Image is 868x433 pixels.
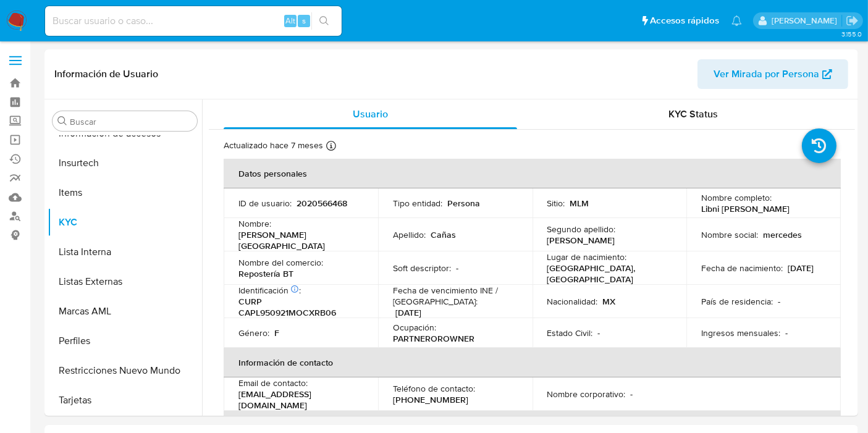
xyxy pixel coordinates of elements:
[70,116,192,127] input: Buscar
[778,296,780,307] p: -
[238,257,323,268] p: Nombre del comercio :
[353,107,388,121] span: Usuario
[238,377,308,389] p: Email de contacto :
[393,263,451,274] p: Soft descriptor :
[547,224,616,235] p: Segundo apellido :
[238,268,293,279] p: Repostería BT
[48,208,202,237] button: KYC
[238,229,358,251] p: [PERSON_NAME][GEOGRAPHIC_DATA]
[701,203,790,214] p: Libni [PERSON_NAME]
[393,322,436,333] p: Ocupación :
[631,389,633,400] p: -
[456,263,458,274] p: -
[701,327,780,338] p: Ingresos mensuales :
[547,235,615,246] p: [PERSON_NAME]
[570,198,589,209] p: MLM
[238,327,269,338] p: Género :
[701,296,773,307] p: País de residencia :
[701,263,783,274] p: Fecha de nacimiento :
[393,394,468,405] p: [PHONE_NUMBER]
[48,148,202,178] button: Insurtech
[772,15,841,27] p: marianathalie.grajeda@mercadolibre.com.mx
[547,198,565,209] p: Sitio :
[701,229,758,240] p: Nombre social :
[224,140,323,151] p: Actualizado hace 7 meses
[45,13,342,29] input: Buscar usuario o caso...
[547,263,667,285] p: [GEOGRAPHIC_DATA], [GEOGRAPHIC_DATA]
[224,348,841,377] th: Información de contacto
[393,383,475,394] p: Teléfono de contacto :
[54,68,158,80] h1: Información de Usuario
[48,356,202,385] button: Restricciones Nuevo Mundo
[763,229,802,240] p: mercedes
[48,178,202,208] button: Items
[393,285,518,307] p: Fecha de vencimiento INE / [GEOGRAPHIC_DATA] :
[547,251,627,263] p: Lugar de nacimiento :
[547,296,598,307] p: Nacionalidad :
[395,307,421,318] p: [DATE]
[669,107,718,121] span: KYC Status
[311,12,337,30] button: search-icon
[846,14,859,27] a: Salir
[238,389,358,411] p: [EMAIL_ADDRESS][DOMAIN_NAME]
[285,15,295,27] span: Alt
[731,15,742,26] a: Notificaciones
[547,389,626,400] p: Nombre corporativo :
[297,198,347,209] p: 2020566468
[547,327,593,338] p: Estado Civil :
[238,285,301,296] p: Identificación :
[714,59,819,89] span: Ver Mirada por Persona
[302,15,306,27] span: s
[224,159,841,188] th: Datos personales
[48,296,202,326] button: Marcas AML
[431,229,456,240] p: Cañas
[393,198,442,209] p: Tipo entidad :
[603,296,616,307] p: MX
[48,267,202,296] button: Listas Externas
[238,198,292,209] p: ID de usuario :
[274,327,279,338] p: F
[447,198,480,209] p: Persona
[393,229,426,240] p: Apellido :
[48,237,202,267] button: Lista Interna
[238,218,271,229] p: Nombre :
[48,385,202,415] button: Tarjetas
[788,263,814,274] p: [DATE]
[238,296,358,318] p: CURP CAPL950921MOCXRB06
[598,327,600,338] p: -
[785,327,788,338] p: -
[48,326,202,356] button: Perfiles
[701,192,772,203] p: Nombre completo :
[393,333,474,344] p: PARTNEROROWNER
[57,116,67,126] button: Buscar
[650,14,719,27] span: Accesos rápidos
[697,59,848,89] button: Ver Mirada por Persona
